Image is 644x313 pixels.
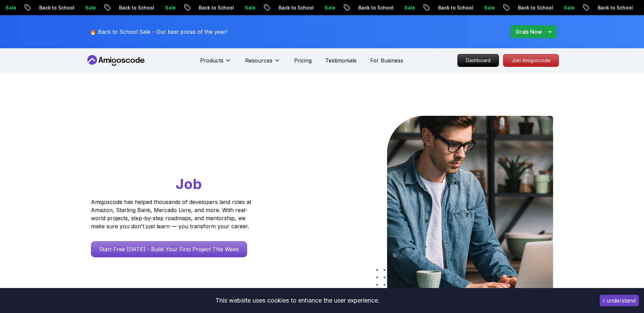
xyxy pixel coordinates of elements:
[19,4,65,11] p: Back to School
[457,54,499,67] a: Dashboard
[91,116,277,194] h1: Go From Learning to Hired: Master Java, Spring Boot & Cloud Skills That Get You the
[387,116,553,290] img: hero
[544,4,565,11] p: Sale
[503,54,558,67] p: Join Amigoscode
[200,56,223,64] p: Products
[245,56,272,64] p: Resources
[458,54,499,67] p: Dashboard
[516,28,542,36] p: Grab Now
[577,4,623,11] p: Back to School
[200,56,232,70] button: Products
[370,56,403,64] a: For Business
[90,28,227,36] p: 🔥 Back to School Sale - Our best prices of the year!
[498,4,544,11] p: Back to School
[245,56,281,70] button: Resources
[91,198,253,230] p: Amigoscode has helped thousands of developers land roles at Amazon, Starling Bank, Mercado Livre,...
[418,4,464,11] p: Back to School
[600,295,639,306] button: Accept cookies
[65,4,87,11] p: Sale
[178,4,224,11] p: Back to School
[464,4,485,11] p: Sale
[384,4,406,11] p: Sale
[503,54,559,67] a: Join Amigoscode
[91,241,247,257] a: Start Free [DATE] - Build Your First Project This Week
[294,56,312,64] a: Pricing
[5,293,590,308] div: This website uses cookies to enhance the user experience.
[224,4,246,11] p: Sale
[99,4,145,11] p: Back to School
[258,4,304,11] p: Back to School
[325,56,357,64] a: Testimonials
[145,4,166,11] p: Sale
[304,4,326,11] p: Sale
[338,4,384,11] p: Back to School
[176,175,202,192] span: Job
